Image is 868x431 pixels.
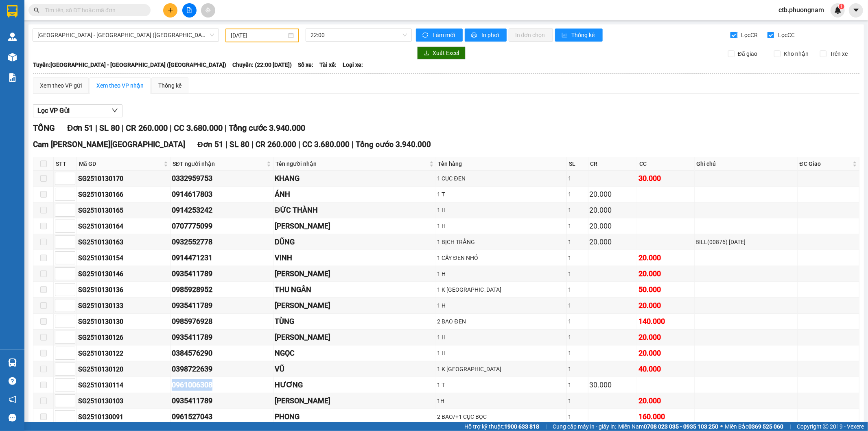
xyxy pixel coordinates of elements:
td: 0707775099 [171,218,273,234]
td: SG2510130170 [77,171,171,187]
div: 0398722639 [172,363,272,375]
span: Chuyến: (22:00 [DATE]) [232,60,292,69]
div: 160.000 [638,411,693,422]
div: SG2510130133 [78,301,169,311]
span: SĐT người nhận [173,159,265,168]
div: 0914471231 [172,252,272,264]
span: ctb.phuongnam [772,5,831,15]
div: 1 [568,301,587,310]
div: 0985928952 [172,284,272,295]
td: SG2510130126 [77,330,171,345]
sup: 1 [839,4,844,9]
div: 1 H [437,222,565,231]
td: 0961527043 [171,409,273,425]
button: printerIn phơi [465,29,507,42]
span: CR 260.000 [126,123,168,133]
div: 20.000 [590,205,636,216]
div: 2 BAO/+1 CỤC BỌC [437,412,565,421]
td: ĐỨC THÀNH [273,202,436,218]
span: Loại xe: [343,60,363,69]
span: Cam [PERSON_NAME][GEOGRAPHIC_DATA] [33,140,185,149]
div: SG2510130120 [78,364,169,374]
span: plus [168,7,173,13]
th: CR [588,157,638,171]
div: 20.000 [638,395,693,407]
span: | [95,123,97,133]
span: | [298,140,300,149]
span: ⚪️ [720,425,723,428]
div: 1 T [437,190,565,199]
span: TỔNG [33,123,55,133]
td: 0914617803 [171,187,273,202]
div: NGỌC [275,347,434,359]
span: Làm mới [433,31,456,40]
td: NHẬT QUANG [273,330,436,345]
td: 0384576290 [171,345,273,361]
div: KHANG [275,173,434,184]
td: 0935411789 [171,298,273,314]
div: 1 [568,237,587,246]
div: 30.000 [590,379,636,391]
span: Miền Nam [618,422,718,431]
div: 1 [568,317,587,326]
span: In phơi [481,31,500,40]
td: 0914253242 [171,202,273,218]
div: 1 [568,333,587,342]
td: NHẬT QUANG [273,266,436,282]
td: SG2510130114 [77,377,171,393]
td: SG2510130165 [77,202,171,218]
span: notification [9,396,16,403]
div: SG2510130122 [78,348,169,358]
div: 0914617803 [172,189,272,200]
div: 1 [568,190,587,199]
span: CC 3.680.000 [174,123,223,133]
img: warehouse-icon [8,358,17,367]
div: Thống kê [158,81,181,90]
img: logo-vxr [7,5,17,18]
span: message [9,414,16,422]
span: | [352,140,354,149]
input: Tìm tên, số ĐT hoặc mã đơn [45,6,141,15]
div: 1 H [437,269,565,278]
span: Lọc CR [738,31,759,40]
input: 13/10/2025 [231,31,286,40]
div: 0914253242 [172,205,272,216]
td: SG2510130163 [77,234,171,250]
div: 1 K [GEOGRAPHIC_DATA] [437,365,565,374]
span: caret-down [853,7,860,14]
div: SG2510130136 [78,285,169,295]
div: 20.000 [638,300,693,311]
div: 1 H [437,333,565,342]
span: 22:00 [310,29,407,41]
span: | [251,140,254,149]
span: SL 80 [99,123,120,133]
div: 0384576290 [172,347,272,359]
span: ĐC Giao [800,159,851,168]
span: bar-chart [562,32,568,39]
div: 1 [568,380,587,389]
div: 0707775099 [172,220,272,232]
span: Tài xế: [319,60,337,69]
td: SG2510130122 [77,345,171,361]
td: 0935411789 [171,266,273,282]
th: Tên hàng [436,157,567,171]
span: Tổng cước 3.940.000 [356,140,431,149]
div: 20.000 [638,332,693,343]
div: 1 [568,269,587,278]
div: SG2510130091 [78,412,169,422]
td: SG2510130164 [77,218,171,234]
td: KHANG [273,171,436,187]
td: VŨ [273,361,436,377]
td: 0332959753 [171,171,273,187]
div: 0985976928 [172,316,272,327]
span: Trên xe [826,49,851,58]
td: SG2510130103 [77,393,171,409]
div: 20.000 [638,347,693,359]
div: 0961527043 [172,411,272,422]
button: plus [163,3,177,18]
span: down [112,107,118,114]
b: Tuyến: [GEOGRAPHIC_DATA] - [GEOGRAPHIC_DATA] ([GEOGRAPHIC_DATA]) [33,62,226,68]
div: DŨNG [275,236,434,248]
button: syncLàm mới [416,29,463,42]
span: | [225,123,227,133]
